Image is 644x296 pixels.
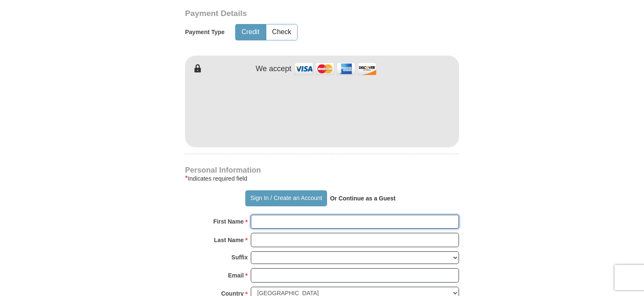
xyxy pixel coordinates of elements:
[185,9,400,19] h3: Payment Details
[245,190,327,206] button: Sign In / Create an Account
[214,234,244,246] strong: Last Name
[330,195,396,202] strong: Or Continue as a Guest
[266,24,297,40] button: Check
[185,173,459,184] div: Indicates required field
[231,251,248,263] strong: Suffix
[293,60,378,78] img: credit cards accepted
[236,24,266,40] button: Credit
[185,167,459,173] h4: Personal Information
[213,216,244,227] strong: First Name
[256,64,292,74] h4: We accept
[228,269,244,281] strong: Email
[185,29,225,36] h5: Payment Type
